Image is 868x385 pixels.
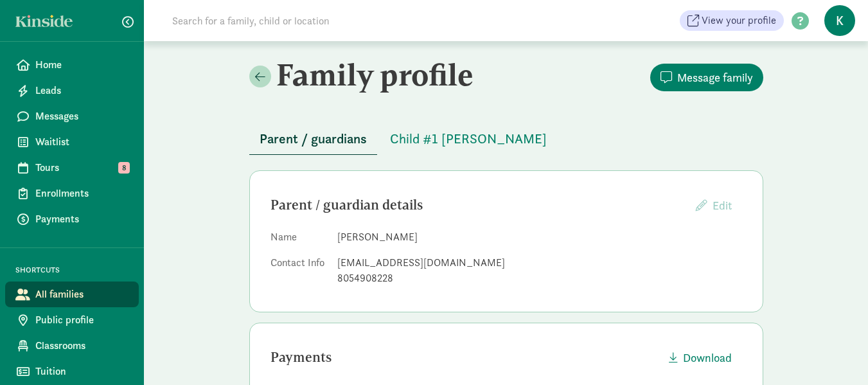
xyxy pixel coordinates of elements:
[5,78,139,103] a: Leads
[680,10,784,31] a: View your profile
[683,349,732,366] span: Download
[380,132,557,147] a: Child #1 [PERSON_NAME]
[270,347,659,368] div: Payments
[5,129,139,155] a: Waitlist
[5,181,139,206] a: Enrollments
[650,64,763,91] button: Message family
[249,57,504,93] h2: Family profile
[686,192,742,219] button: Edit
[249,123,377,155] button: Parent / guardians
[5,307,139,333] a: Public profile
[5,103,139,129] a: Messages
[118,162,130,174] span: 8
[35,186,128,201] span: Enrollments
[35,109,128,124] span: Messages
[5,52,139,78] a: Home
[35,57,128,73] span: Home
[35,134,128,150] span: Waitlist
[337,229,742,245] dd: [PERSON_NAME]
[5,359,139,384] a: Tuition
[270,195,686,215] div: Parent / guardian details
[5,155,139,181] a: Tours 8
[35,160,128,175] span: Tours
[35,287,128,302] span: All families
[35,364,128,379] span: Tuition
[380,123,557,154] button: Child #1 [PERSON_NAME]
[164,8,525,33] input: Search for a family, child or location
[249,132,377,147] a: Parent / guardians
[337,255,742,271] div: [EMAIL_ADDRESS][DOMAIN_NAME]
[35,312,128,328] span: Public profile
[659,344,742,372] button: Download
[270,255,327,291] dt: Contact Info
[35,211,128,227] span: Payments
[35,338,128,354] span: Classrooms
[804,323,868,385] iframe: Chat Widget
[5,206,139,232] a: Payments
[270,229,327,250] dt: Name
[5,333,139,359] a: Classrooms
[677,69,753,86] span: Message family
[35,83,128,98] span: Leads
[702,13,776,28] span: View your profile
[390,129,547,149] span: Child #1 [PERSON_NAME]
[824,5,855,36] span: K
[260,129,367,149] span: Parent / guardians
[337,271,742,286] div: 8054908228
[713,198,732,213] span: Edit
[5,282,139,307] a: All families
